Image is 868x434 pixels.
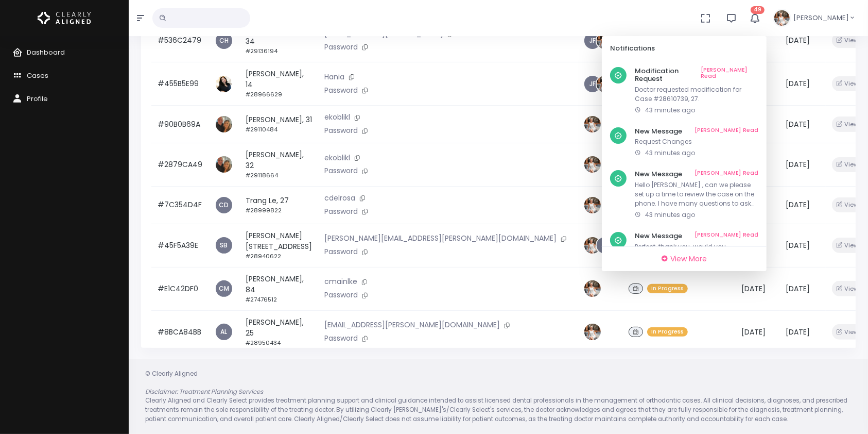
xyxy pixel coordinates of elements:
a: [PERSON_NAME] Read [695,127,758,136]
p: cdelrosa [324,193,571,204]
span: Cases [27,71,48,80]
small: #29136194 [246,47,277,55]
span: [DATE] [786,35,810,45]
a: CH [216,32,232,49]
small: #28966629 [246,90,282,98]
a: CD [216,197,232,213]
h6: New Message [635,232,758,240]
span: 43 minutes ago [645,148,695,157]
span: [DATE] [786,327,810,337]
p: Password [324,125,571,137]
a: View More [606,251,762,267]
p: [EMAIL_ADDRESS][PERSON_NAME][DOMAIN_NAME] [324,320,571,331]
a: JF [584,32,601,49]
h6: Modification Request [635,67,758,83]
td: [PERSON_NAME], 84 [239,267,318,310]
small: #27476512 [246,295,277,304]
td: #90B0B69A [151,106,209,143]
td: #8BCA84BB [151,310,209,354]
p: Password [324,290,571,301]
td: #45F5A39E [151,224,209,267]
p: Password [324,165,571,177]
small: #29118664 [246,171,278,179]
a: New Message[PERSON_NAME] ReadPerfect. thank you. would you recommend 3/16 , 4.5 ounce elastics? o... [602,226,767,288]
span: Profile [27,94,48,104]
a: CM [216,280,232,297]
a: AL [216,324,232,340]
td: [PERSON_NAME][STREET_ADDRESS] [239,224,318,267]
em: Disclaimer: Treatment Planning Services [145,388,263,396]
img: Logo Horizontal [38,7,91,29]
span: [DATE] [786,119,810,129]
span: In Progress [647,327,688,337]
td: [PERSON_NAME], 34 [239,19,318,62]
a: [PERSON_NAME] Read [701,67,758,83]
div: © Clearly Aligned Clearly Aligned and Clearly Select provides treatment planning support and clin... [135,370,862,424]
p: Hello [PERSON_NAME] , can we please set up a time to review the case on the phone. I have many qu... [635,180,758,208]
a: [PERSON_NAME] Read [695,232,758,240]
p: ekoblikl [324,112,571,123]
div: 49 [602,36,767,271]
span: [DATE] [786,283,810,294]
p: Hania [324,72,571,83]
span: [DATE] [786,240,810,251]
small: #28999822 [246,206,282,214]
p: cmainlke [324,276,571,288]
p: Password [324,206,571,218]
p: Password [324,85,571,96]
td: #7C354D4F [151,186,209,224]
img: Header Avatar [773,9,791,27]
span: [DATE] [741,283,766,294]
div: scrollable content [602,61,767,246]
small: #28940622 [246,252,281,260]
span: [DATE] [741,327,766,337]
p: Password [324,246,571,258]
td: [PERSON_NAME], 14 [239,62,318,106]
p: Doctor requested modification for Case #28610739, 27. [635,85,758,104]
p: Password [324,333,571,344]
small: #29110484 [246,125,277,133]
span: 43 minutes ago [645,106,695,114]
h6: Notifications [610,44,746,53]
span: [DATE] [786,159,810,170]
small: #28950434 [246,339,281,347]
td: #455B5E99 [151,62,209,106]
span: 43 minutes ago [645,210,695,219]
td: #536C2479 [151,19,209,62]
a: JF [584,76,601,92]
span: View More [671,254,707,264]
td: #2879CA49 [151,143,209,186]
a: SB [216,237,232,254]
span: Dashboard [27,47,65,57]
span: [DATE] [786,199,810,210]
p: ekoblikl [324,153,571,164]
a: [PERSON_NAME] Read [695,170,758,178]
td: [PERSON_NAME], 32 [239,143,318,186]
span: In Progress [647,284,688,294]
a: JF [597,237,613,254]
td: [PERSON_NAME], 31 [239,106,318,143]
td: Trang Le, 27 [239,186,318,224]
p: Request Changes [635,137,758,146]
span: [DATE] [786,78,810,89]
a: New Message[PERSON_NAME] ReadRequest Changes43 minutes ago [602,121,767,164]
span: [PERSON_NAME] [793,13,849,23]
a: New Message[PERSON_NAME] ReadHello [PERSON_NAME] , can we please set up a time to review the case... [602,164,767,226]
h6: New Message [635,127,758,136]
span: 49 [751,6,765,14]
a: Modification Request[PERSON_NAME] ReadDoctor requested modification for Case #28610739, 27.43 min... [602,61,767,121]
p: [PERSON_NAME][EMAIL_ADDRESS][PERSON_NAME][DOMAIN_NAME] [324,233,571,244]
td: #E1C42DF0 [151,267,209,310]
td: [PERSON_NAME], 25 [239,310,318,354]
p: Password [324,42,571,53]
p: Perfect. thank you. would you recommend 3/16 , 4.5 ounce elastics? or different ones ? For such a... [635,242,758,270]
